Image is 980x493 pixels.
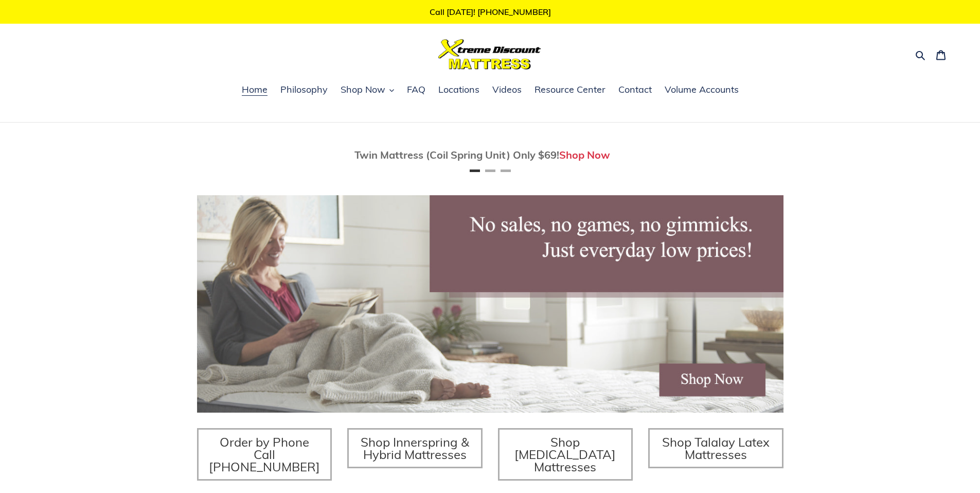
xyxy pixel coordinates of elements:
a: Order by Phone Call [PHONE_NUMBER] [197,428,332,481]
button: Page 3 [501,169,511,172]
a: Shop Now [559,148,610,161]
a: Shop Innerspring & Hybrid Mattresses [347,428,483,468]
span: Twin Mattress (Coil Spring Unit) Only $69! [354,148,559,161]
button: Page 1 [470,169,480,172]
a: Contact [613,82,657,98]
a: FAQ [402,82,431,98]
span: Locations [438,83,479,96]
span: Videos [492,83,522,96]
a: Home [237,82,273,98]
span: Contact [618,83,652,96]
button: Shop Now [335,82,399,98]
span: Resource Center [534,83,605,96]
a: Videos [487,82,527,98]
a: Shop [MEDICAL_DATA] Mattresses [498,428,633,481]
button: Page 2 [485,169,495,172]
img: Xtreme Discount Mattress [438,39,541,70]
span: Volume Accounts [665,83,739,96]
span: Shop Now [341,83,385,96]
span: Shop Innerspring & Hybrid Mattresses [361,434,469,462]
span: Shop [MEDICAL_DATA] Mattresses [514,434,616,474]
span: Home [242,83,268,96]
span: Philosophy [280,83,328,96]
a: Volume Accounts [660,82,744,98]
span: FAQ [407,83,425,96]
a: Resource Center [529,82,611,98]
a: Philosophy [275,82,333,98]
a: Shop Talalay Latex Mattresses [648,428,783,468]
span: Order by Phone Call [PHONE_NUMBER] [209,434,320,474]
img: herobannermay2022-1652879215306_1200x.jpg [197,195,783,413]
span: Shop Talalay Latex Mattresses [662,434,770,462]
a: Locations [433,82,485,98]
